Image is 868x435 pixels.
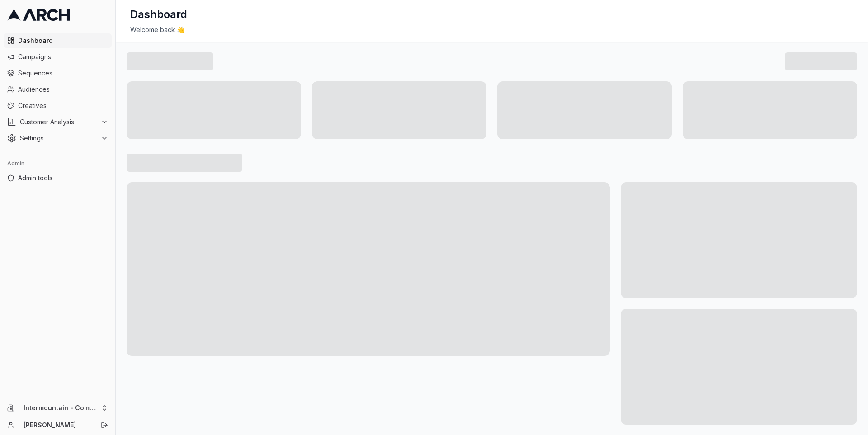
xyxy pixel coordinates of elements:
button: Settings [4,131,112,145]
span: Customer Analysis [20,117,97,126]
a: Dashboard [4,33,112,48]
span: Dashboard [18,36,108,45]
span: Settings [20,134,97,143]
a: Sequences [4,66,112,80]
span: Creatives [18,101,108,110]
span: Admin tools [18,173,108,182]
span: Campaigns [18,52,108,61]
button: Customer Analysis [4,115,112,129]
a: [PERSON_NAME] [24,421,91,430]
button: Log out [98,419,111,431]
span: Audiences [18,85,108,94]
a: Audiences [4,82,112,97]
div: Welcome back 👋 [130,25,854,34]
a: Campaigns [4,50,112,64]
a: Creatives [4,98,112,113]
h1: Dashboard [130,7,187,22]
button: Intermountain - Comfort Solutions [4,401,112,415]
div: Admin [4,156,112,171]
span: Intermountain - Comfort Solutions [24,404,97,412]
a: Admin tools [4,171,112,185]
span: Sequences [18,69,108,78]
